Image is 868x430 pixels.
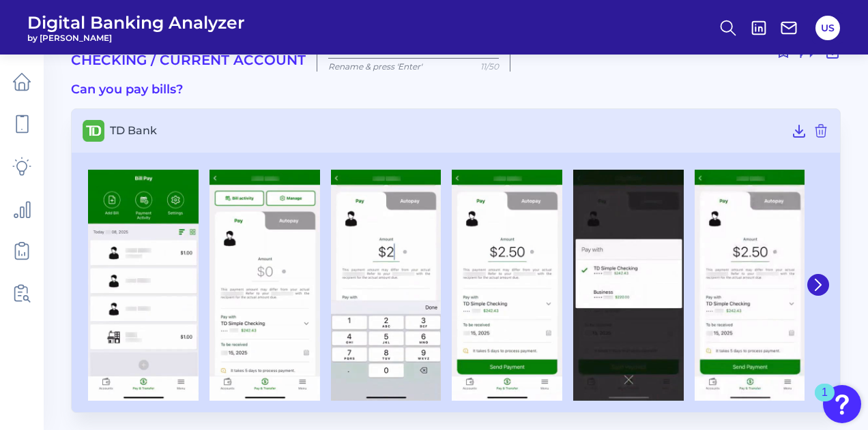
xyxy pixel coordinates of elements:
[815,16,840,40] button: US
[823,385,861,423] button: Open Resource Center, 1 new notification
[695,170,805,401] img: TD Bank
[480,61,499,72] span: 11/50
[209,170,320,401] img: TD Bank
[822,393,828,410] div: 1
[71,52,306,68] h2: Checking / Current Account
[27,12,245,33] span: Digital Banking Analyzer
[331,170,442,401] img: TD Bank
[27,33,245,43] span: by [PERSON_NAME]
[110,124,785,137] span: TD Bank
[88,170,199,401] img: TD Bank
[71,82,841,97] h3: Can you pay bills?
[328,61,499,72] p: Rename & press 'Enter'
[452,170,562,401] img: TD Bank
[573,170,684,401] img: TD Bank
